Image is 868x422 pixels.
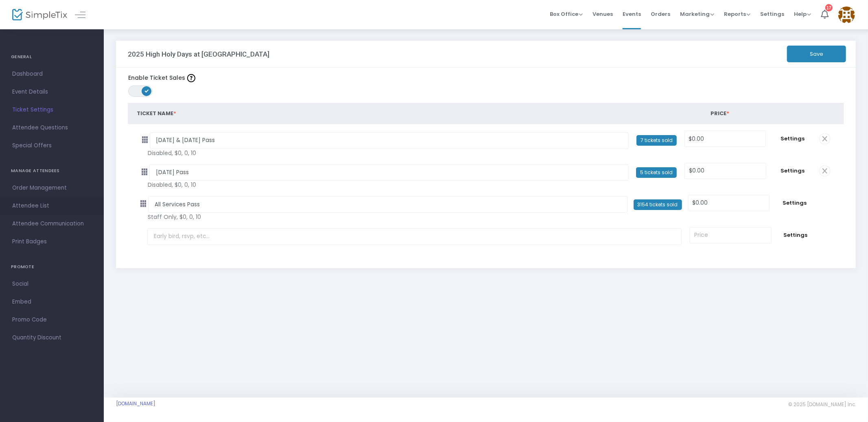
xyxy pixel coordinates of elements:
span: Staff Only, $0, 0, 10 [148,213,569,221]
span: Special Offers [12,140,92,151]
span: Disabled, $0, 0, 10 [148,181,569,189]
input: Early bird, rsvp, etc... [150,132,629,149]
span: Settings [780,231,811,239]
span: 7 tickets sold [636,135,677,146]
span: Promo Code [12,315,92,325]
span: Attendee List [12,201,92,211]
span: Order Management [12,183,92,193]
span: Dashboard [12,69,92,79]
input: Price [690,227,771,243]
input: Early bird, rsvp, etc... [148,196,627,213]
label: Enable Ticket Sales [128,74,195,82]
span: Price [711,109,729,117]
span: Social [12,279,92,289]
span: Settings [774,167,811,175]
span: Orders [651,4,670,24]
button: Save [787,46,846,62]
h4: PROMOTE [11,259,93,275]
span: Quantity Discount [12,332,92,343]
span: Reports [724,10,750,18]
span: Print Badges [12,236,92,247]
input: Early bird, rsvp, etc... [149,164,628,181]
span: Settings [778,199,811,207]
input: Price [685,131,766,146]
span: Attendee Questions [12,122,92,133]
span: Help [794,10,811,18]
input: Early bird, rsvp, etc... [147,228,682,245]
span: 3154 tickets sold [634,199,682,210]
a: [DOMAIN_NAME] [116,400,155,407]
span: Disabled, $0, 0, 10 [148,149,569,157]
span: Settings [760,4,784,24]
span: Venues [593,4,613,24]
span: Ticket Settings [12,105,92,115]
span: Box Office [550,10,583,18]
span: © 2025 [DOMAIN_NAME] Inc. [788,401,856,408]
span: ON [145,89,149,93]
span: Event Details [12,87,92,97]
span: Attendee Communication [12,219,92,229]
span: Ticket Name [137,109,176,117]
h4: MANAGE ATTENDEES [11,163,93,179]
h3: 2025 High Holy Days at [GEOGRAPHIC_DATA] [128,50,270,58]
span: Events [623,4,641,24]
span: Settings [774,135,811,143]
span: 5 tickets sold [636,167,677,178]
h4: GENERAL [11,49,93,65]
span: Marketing [680,10,714,18]
div: 17 [825,4,833,11]
input: Price [689,195,770,211]
input: Price [685,163,766,179]
span: Embed [12,297,92,307]
img: question-mark [187,74,195,82]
